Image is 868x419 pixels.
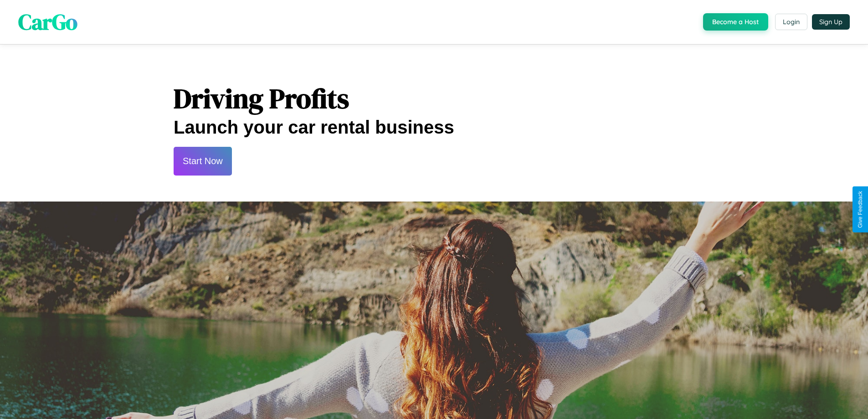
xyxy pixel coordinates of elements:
h1: Driving Profits [174,80,694,117]
button: Login [775,14,807,30]
button: Become a Host [703,13,768,31]
div: Give Feedback [857,191,863,228]
button: Start Now [174,147,232,176]
button: Sign Up [812,14,850,30]
h2: Launch your car rental business [174,117,694,138]
span: CarGo [18,7,77,37]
